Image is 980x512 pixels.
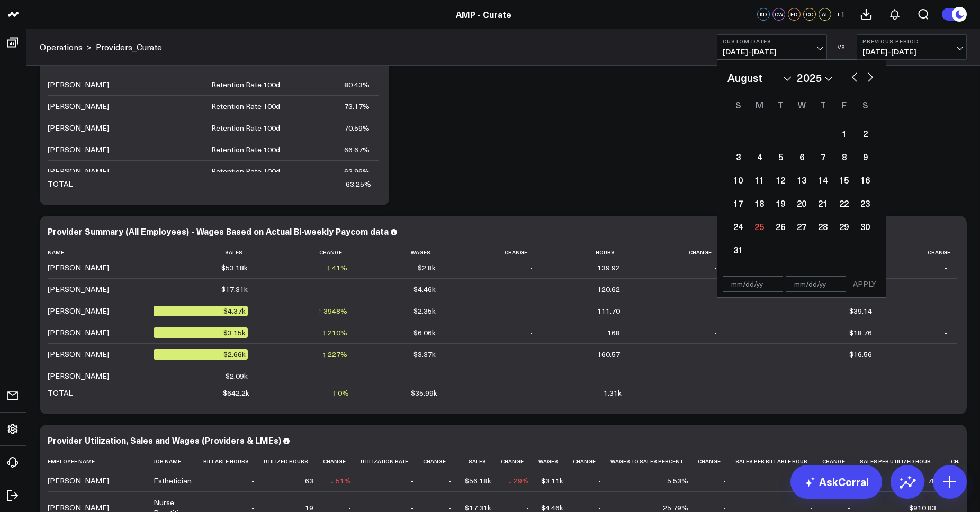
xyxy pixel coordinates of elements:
[211,101,280,112] div: Retention Rate 100d
[411,476,413,486] div: -
[48,388,73,398] div: TOTAL
[305,476,313,486] div: 63
[723,38,821,44] b: Custom Dates
[154,327,248,338] div: $3.15k
[413,349,436,360] div: $3.37k
[788,8,801,21] div: FD
[465,476,491,486] div: $56.18k
[211,79,280,90] div: Retention Rate 100d
[573,453,610,470] th: Change
[530,262,533,273] div: -
[604,388,622,398] div: 1.31k
[727,96,749,113] div: Sunday
[448,476,451,486] div: -
[530,327,533,338] div: -
[945,284,947,295] div: -
[714,284,717,295] div: -
[542,244,630,261] th: Hours
[48,371,109,381] div: [PERSON_NAME]
[822,453,860,470] th: Change
[849,349,872,360] div: $16.56
[607,327,620,338] div: 168
[203,453,264,470] th: Billable Hours
[714,327,717,338] div: -
[251,476,254,486] div: -
[346,179,371,189] div: 63.25%
[361,453,423,470] th: Utilization Rate
[48,453,154,470] th: Employee Name
[357,244,445,261] th: Wages
[714,262,717,273] div: -
[48,476,109,486] div: [PERSON_NAME]
[869,371,872,381] div: -
[530,284,533,295] div: -
[735,453,822,470] th: Sales Per Billable Hour
[221,284,248,295] div: $17.31k
[610,453,698,470] th: Wages To Sales Percent
[945,371,947,381] div: -
[48,123,109,133] div: [PERSON_NAME]
[154,453,203,470] th: Job Name
[836,11,845,18] span: + 1
[860,453,946,470] th: Sales Per Utilized Hour
[154,244,257,261] th: Sales
[154,349,248,360] div: $2.66k
[433,371,436,381] div: -
[418,262,436,273] div: $2.8k
[882,244,957,261] th: Change
[48,166,109,177] div: [PERSON_NAME]
[48,144,109,155] div: [PERSON_NAME]
[714,306,717,316] div: -
[413,327,436,338] div: $6.06k
[945,327,947,338] div: -
[667,476,688,486] div: 5.53%
[757,8,770,21] div: KD
[812,96,833,113] div: Thursday
[698,453,735,470] th: Change
[598,476,601,486] div: -
[532,388,534,398] div: -
[322,327,347,338] div: ↑ 210%
[790,465,882,499] a: AskCorral
[855,96,876,113] div: Saturday
[723,276,783,292] input: mm/dd/yy
[211,123,280,133] div: Retention Rate 100d
[211,166,280,177] div: Retention Rate 100d
[344,144,370,155] div: 66.67%
[345,371,347,381] div: -
[945,306,947,316] div: -
[803,8,816,21] div: CC
[330,476,351,486] div: ↓ 51%
[48,225,389,237] div: Provider Summary (All Employees) - Wages Based on Actual Bi-weekly Paycom data
[344,79,370,90] div: 80.43%
[945,262,947,273] div: -
[791,96,812,113] div: Wednesday
[530,306,533,316] div: -
[48,284,109,295] div: [PERSON_NAME]
[48,306,109,316] div: [PERSON_NAME]
[322,349,347,360] div: ↑ 227%
[832,44,851,50] div: VS
[344,166,370,177] div: 62.96%
[223,388,249,398] div: $642.2k
[154,476,192,486] div: Esthetician
[344,123,370,133] div: 70.59%
[48,349,109,360] div: [PERSON_NAME]
[154,306,248,316] div: $4.37k
[323,453,361,470] th: Change
[413,284,436,295] div: $4.46k
[849,327,872,338] div: $18.76
[461,453,501,470] th: Sales
[257,244,357,261] th: Change
[538,453,573,470] th: Wages
[597,306,620,316] div: 111.70
[48,327,109,338] div: [PERSON_NAME]
[413,306,436,316] div: $2.35k
[327,262,347,273] div: ↑ 41%
[772,8,785,21] div: CW
[423,453,461,470] th: Change
[332,388,349,398] div: ↑ 0%
[530,349,533,360] div: -
[318,306,347,316] div: ↑ 3948%
[226,371,248,381] div: $2.09k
